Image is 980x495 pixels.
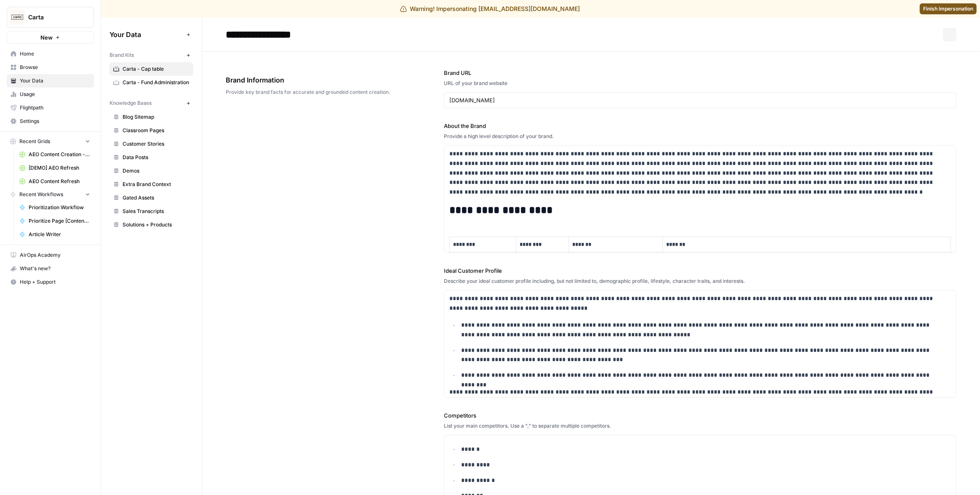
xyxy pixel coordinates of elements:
span: Knowledge Bases [109,99,152,107]
span: AirOps Academy [20,251,90,259]
button: Recent Workflows [7,188,94,201]
button: Recent Grids [7,135,94,148]
span: Article Writer [29,231,90,238]
span: Recent Grids [19,138,50,145]
span: Customer Stories [123,140,190,148]
a: Demos [109,164,193,178]
button: What's new? [7,262,94,275]
span: Carta [28,13,79,21]
span: Sales Transcripts [123,208,190,215]
span: Flightpath [20,104,90,112]
span: Carta - Cap table [123,65,190,73]
div: List your main competitors. Use a "," to separate multiple competitors. [444,422,956,430]
a: Home [7,47,94,61]
a: Settings [7,114,94,128]
div: URL of your brand website [444,80,956,87]
label: Competitors [444,411,956,420]
span: Classroom Pages [123,127,190,134]
span: Recent Workflows [19,191,63,198]
span: Browse [20,64,90,71]
a: Article Writer [16,228,94,241]
a: Extra Brand Context [109,178,193,191]
span: Prioritize Page [Content Refresh] [29,217,90,225]
a: Data Posts [109,151,193,164]
button: Help + Support [7,275,94,289]
img: Carta Logo [10,10,25,25]
span: Finish impersonation [923,5,973,13]
span: Prioritization Workflow [29,204,90,211]
a: Classroom Pages [109,124,193,137]
a: Finish impersonation [920,3,977,14]
span: Extra Brand Context [123,181,190,188]
span: [DEMO] AEO Refresh [29,164,90,172]
a: Blog Sitemap [109,110,193,124]
span: Help + Support [20,278,90,286]
a: Carta - Cap table [109,62,193,76]
span: AEO Content Refresh [29,178,90,185]
span: Brand Kits [109,51,134,59]
span: Data Posts [123,154,190,161]
label: Brand URL [444,69,956,77]
a: [DEMO] AEO Refresh [16,161,94,175]
button: Workspace: Carta [7,7,94,28]
span: Home [20,50,90,58]
a: AirOps Academy [7,248,94,262]
a: Sales Transcripts [109,205,193,218]
div: Provide a high level description of your brand. [444,133,956,140]
span: Brand Information [226,75,397,85]
span: Settings [20,117,90,125]
span: Your Data [20,77,90,85]
label: Ideal Customer Profile [444,266,956,275]
a: AEO Content Refresh [16,175,94,188]
span: Demos [123,167,190,175]
span: Carta - Fund Administration [123,79,190,86]
input: www.sundaysoccer.com [449,96,951,104]
a: Customer Stories [109,137,193,151]
button: New [7,31,94,44]
span: Usage [20,90,90,98]
div: What's new? [7,262,93,275]
a: Flightpath [7,101,94,114]
span: New [40,33,53,42]
a: Prioritization Workflow [16,201,94,214]
a: AEO Content Creation - Fund Mgmt [16,148,94,161]
span: Provide key brand facts for accurate and grounded content creation. [226,88,397,96]
span: Your Data [109,29,183,40]
a: Browse [7,61,94,74]
div: Describe your ideal customer profile including, but not limited to, demographic profile, lifestyl... [444,277,956,285]
a: Usage [7,88,94,101]
span: Gated Assets [123,194,190,202]
span: Solutions + Products [123,221,190,229]
span: AEO Content Creation - Fund Mgmt [29,151,90,158]
a: Solutions + Products [109,218,193,232]
a: Prioritize Page [Content Refresh] [16,214,94,228]
a: Your Data [7,74,94,88]
span: Blog Sitemap [123,113,190,121]
div: Warning! Impersonating [EMAIL_ADDRESS][DOMAIN_NAME] [400,5,580,13]
a: Gated Assets [109,191,193,205]
label: About the Brand [444,122,956,130]
a: Carta - Fund Administration [109,76,193,89]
